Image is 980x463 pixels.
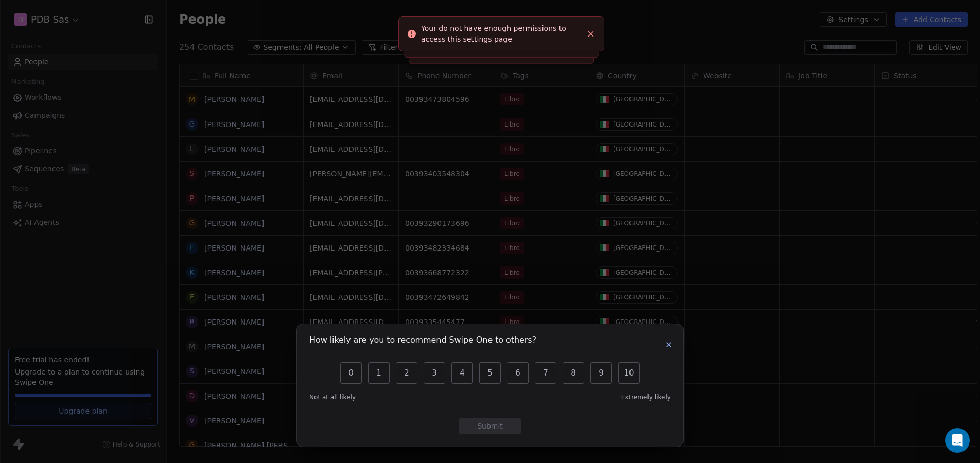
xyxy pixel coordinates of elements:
button: 10 [618,362,640,384]
button: 2 [396,362,417,384]
div: Your do not have enough permissions to access this settings page [421,23,582,45]
button: 3 [424,362,445,384]
button: 8 [563,362,584,384]
span: Not at all likely [309,393,356,401]
button: 1 [368,362,390,384]
button: 4 [451,362,473,384]
button: 5 [479,362,501,384]
button: 6 [507,362,529,384]
span: Extremely likely [621,393,671,401]
h1: How likely are you to recommend Swipe One to others? [309,336,536,347]
button: Close toast [584,27,598,41]
button: Submit [459,418,521,434]
button: 9 [590,362,612,384]
button: 7 [535,362,556,384]
button: 0 [340,362,362,384]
